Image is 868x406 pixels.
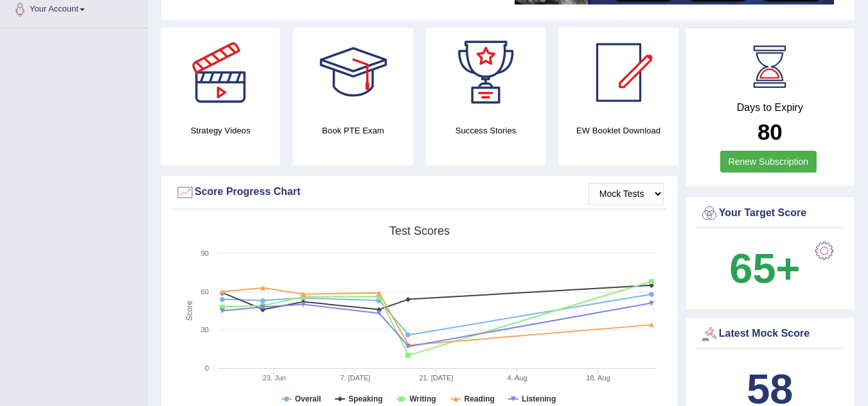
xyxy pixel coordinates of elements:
[389,224,450,237] tspan: Test scores
[700,204,840,223] div: Your Target Score
[175,183,664,202] div: Score Progress Chart
[293,124,412,137] h4: Book PTE Exam
[201,288,209,296] text: 60
[295,394,321,403] tspan: Overall
[409,394,436,403] tspan: Writing
[340,374,370,382] tspan: 7. [DATE]
[419,374,453,382] tspan: 21. [DATE]
[348,394,382,403] tspan: Speaking
[205,364,209,372] text: 0
[507,374,527,382] tspan: 4. Aug
[522,394,556,403] tspan: Listening
[700,325,840,344] div: Latest Mock Score
[263,374,286,382] tspan: 23. Jun
[161,124,280,137] h4: Strategy Videos
[201,250,209,257] text: 90
[586,374,610,382] tspan: 18. Aug
[185,301,194,321] tspan: Score
[201,326,209,334] text: 30
[700,102,840,114] h4: Days to Expiry
[426,124,545,137] h4: Success Stories
[558,124,678,137] h4: EW Booklet Download
[720,151,817,173] a: Renew Subscription
[729,245,800,292] b: 65+
[757,119,783,144] b: 80
[465,394,495,403] tspan: Reading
